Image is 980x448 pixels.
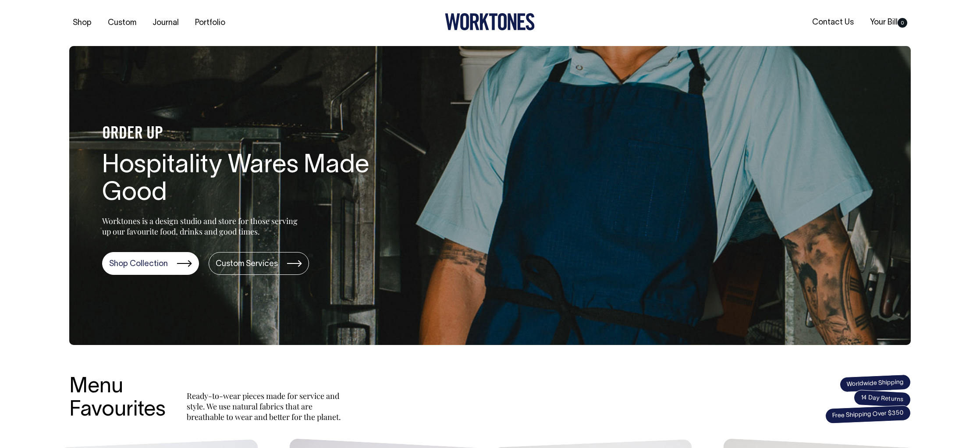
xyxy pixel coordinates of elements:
h3: Menu Favourites [69,376,166,422]
p: Worktones is a design studio and store for those serving up our favourite food, drinks and good t... [102,216,302,237]
a: Shop Collection [102,252,199,275]
p: Ready-to-wear pieces made for service and style. We use natural fabrics that are breathable to we... [187,391,344,422]
h1: Hospitality Wares Made Good [102,152,383,208]
span: 0 [898,18,907,28]
span: Worldwide Shipping [839,374,911,392]
span: 14 Day Returns [853,390,911,408]
span: Free Shipping Over $350 [825,405,911,424]
a: Journal [149,16,182,30]
a: Custom Services [209,252,309,275]
a: Contact Us [809,15,857,30]
h4: ORDER UP [102,125,383,143]
a: Portfolio [192,16,229,30]
a: Your Bill0 [866,15,911,30]
a: Shop [69,16,95,30]
a: Custom [104,16,140,30]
